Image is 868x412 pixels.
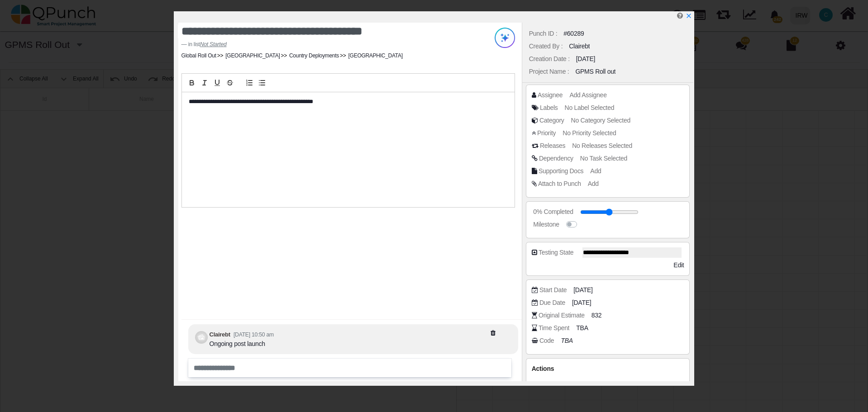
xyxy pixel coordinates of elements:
div: Priority [537,128,556,138]
span: No Task Selected [580,155,627,162]
div: Start Date [539,285,567,295]
div: Dependency [539,154,573,163]
div: Labels [540,103,558,113]
span: Add [588,180,599,187]
span: Add Assignee [569,91,606,99]
i: TBA [561,337,572,344]
small: [DATE] 10:50 am [234,331,274,338]
span: Actions [532,365,554,372]
div: Supporting Docs [539,166,583,176]
span: [DATE] [572,298,591,308]
span: Edit [673,261,684,269]
b: Clairebt [210,331,230,338]
div: Releases [540,141,565,151]
span: No Priority Selected [563,129,616,137]
div: Testing State [539,248,573,257]
div: Assignee [538,90,563,100]
span: No Label Selected [565,104,615,111]
span: [DATE] [573,285,592,295]
span: No Category Selected [571,117,630,124]
div: Project Name : [529,67,569,76]
div: Attach to Punch [538,179,581,189]
div: Original Estimate [539,311,585,320]
div: Ongoing post launch [210,339,274,349]
div: GPMS Roll out [575,67,615,76]
div: Time Spent [539,323,569,333]
div: Due Date [539,298,565,308]
span: TBA [576,323,588,333]
div: Milestone [533,220,559,229]
span: Add [590,167,601,175]
div: Code [539,336,554,346]
span: No Releases Selected [572,142,632,149]
div: Category [539,116,564,125]
span: 832 [591,311,602,320]
div: 0% Completed [533,207,573,217]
